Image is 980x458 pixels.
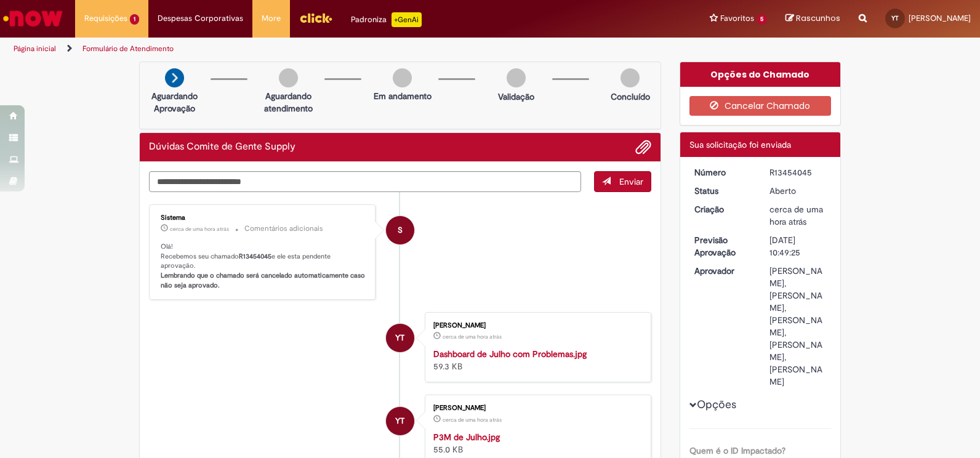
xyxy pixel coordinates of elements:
[769,203,827,228] div: 27/08/2025 17:49:25
[433,432,500,443] a: P3M de Julho.jpg
[386,324,414,352] div: Yhan Toth
[443,333,502,340] span: cerca de uma hora atrás
[909,13,971,23] span: [PERSON_NAME]
[170,225,229,233] span: cerca de uma hora atrás
[720,12,754,25] span: Favoritos
[769,234,827,259] div: [DATE] 10:49:25
[1,6,65,31] img: ServiceNow
[244,223,323,234] small: Comentários adicionais
[685,265,761,277] dt: Aprovador
[680,62,841,87] div: Opções do Chamado
[757,14,767,25] span: 5
[393,68,412,87] img: img-circle-grey.png
[689,445,785,456] b: Quem é o ID Impactado?
[259,90,318,114] p: Aguardando atendimento
[611,90,650,103] p: Concluído
[161,242,366,291] p: Olá! Recebemos seu chamado e ele esta pendente aprovação.
[262,12,281,25] span: More
[82,44,174,54] a: Formulário de Atendimento
[796,12,840,24] span: Rascunhos
[165,68,184,87] img: arrow-next.png
[279,68,298,87] img: img-circle-grey.png
[170,225,229,233] time: 27/08/2025 16:49:39
[685,166,761,179] dt: Número
[433,348,638,372] div: 59.3 KB
[395,323,404,353] span: YT
[14,44,56,54] a: Página inicial
[239,252,271,261] b: R13454045
[619,176,643,187] span: Enviar
[351,12,422,27] div: Padroniza
[685,203,761,215] dt: Criação
[769,204,823,227] span: cerca de uma hora atrás
[689,139,791,150] span: Sua solicitação foi enviada
[161,271,367,290] b: Lembrando que o chamado será cancelado automaticamente caso não seja aprovado.
[635,139,651,155] button: Adicionar anexos
[433,404,638,412] div: [PERSON_NAME]
[507,68,526,87] img: img-circle-grey.png
[433,431,638,456] div: 55.0 KB
[374,90,432,102] p: Em andamento
[395,406,404,436] span: YT
[130,14,139,25] span: 1
[443,416,502,424] time: 27/08/2025 16:49:22
[443,333,502,340] time: 27/08/2025 16:49:22
[392,12,422,27] p: +GenAi
[149,142,295,153] h2: Dúvidas Comite de Gente Supply Histórico de tíquete
[498,90,534,103] p: Validação
[785,13,840,25] a: Rascunhos
[769,265,827,388] div: [PERSON_NAME], [PERSON_NAME], [PERSON_NAME], [PERSON_NAME], [PERSON_NAME]
[161,214,366,222] div: Sistema
[891,14,899,22] span: YT
[594,171,651,192] button: Enviar
[149,171,581,192] textarea: Digite sua mensagem aqui...
[621,68,640,87] img: img-circle-grey.png
[769,204,823,227] time: 27/08/2025 16:49:25
[685,185,761,197] dt: Status
[386,407,414,435] div: Yhan Toth
[769,166,827,179] div: R13454045
[299,9,332,27] img: click_logo_yellow_360x200.png
[433,348,587,360] a: Dashboard de Julho com Problemas.jpg
[84,12,127,25] span: Requisições
[158,12,243,25] span: Despesas Corporativas
[9,38,644,60] ul: Trilhas de página
[398,215,403,245] span: S
[433,322,638,329] div: [PERSON_NAME]
[386,216,414,244] div: System
[689,96,832,116] button: Cancelar Chamado
[145,90,204,114] p: Aguardando Aprovação
[685,234,761,259] dt: Previsão Aprovação
[769,185,827,197] div: Aberto
[443,416,502,424] span: cerca de uma hora atrás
